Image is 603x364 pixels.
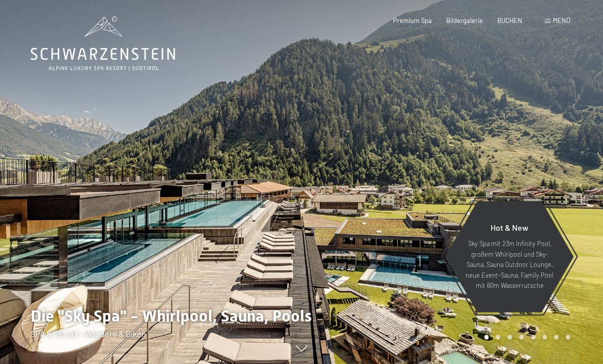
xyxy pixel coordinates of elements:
[465,238,554,290] p: Sky Spa mit 23m Infinity Pool, großem Whirlpool und Sky-Sauna, Sauna Outdoor Lounge, neue Event-S...
[445,201,574,313] a: Hot & New Sky Spa mit 23m Infinity Pool, großem Whirlpool und Sky-Sauna, Sauna Outdoor Lounge, ne...
[393,16,432,25] a: Premium Spa
[519,335,524,339] div: Carousel Page 4
[566,335,570,339] div: Carousel Page 8
[497,16,522,25] a: BUCHEN
[507,335,512,339] div: Carousel Page 3
[554,335,559,339] div: Carousel Page 7
[543,335,547,339] div: Carousel Page 6
[446,16,483,25] a: Bildergalerie
[553,16,570,25] span: Menü
[481,335,570,339] div: Carousel Pagination
[491,223,528,232] span: Hot & New
[531,335,536,339] div: Carousel Page 5
[496,335,500,339] div: Carousel Page 2
[484,335,489,339] div: Carousel Page 1 (Current Slide)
